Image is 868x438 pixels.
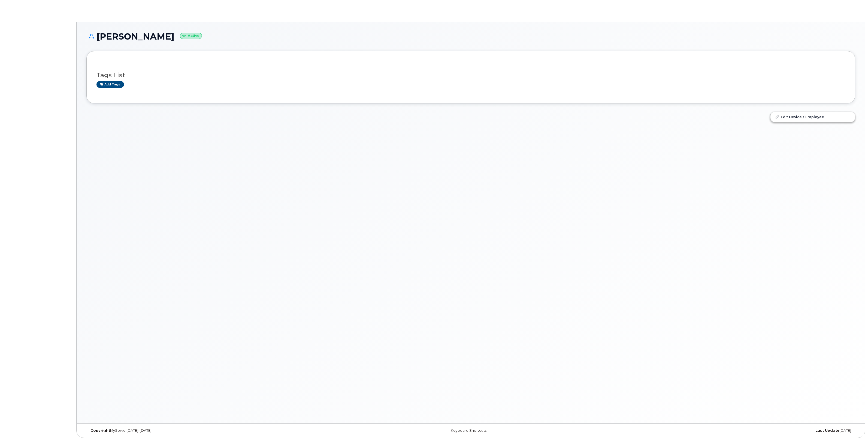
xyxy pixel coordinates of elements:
h1: [PERSON_NAME] [86,32,855,41]
a: Keyboard Shortcuts [451,428,486,433]
strong: Last Update [815,428,839,433]
a: Add tags [96,81,124,88]
small: Active [180,33,202,39]
div: [DATE] [599,428,855,433]
div: MyServe [DATE]–[DATE] [86,428,343,433]
h3: Tags List [96,72,845,79]
a: Edit Device / Employee [770,112,855,122]
strong: Copyright [90,428,110,433]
